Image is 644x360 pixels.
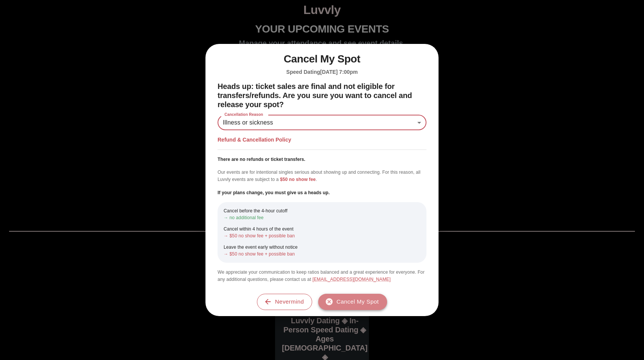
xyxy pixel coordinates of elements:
p: If your plans change, you must give us a heads up. [218,189,426,196]
button: Cancel My Spot [318,294,387,310]
h5: Refund & Cancellation Policy [218,136,426,143]
h5: Speed Dating [DATE] 7:00pm [218,69,426,76]
p: → $50 no show fee + possible ban [224,251,420,257]
button: Nevermind [257,294,312,310]
p: → $50 no show fee + possible ban [224,232,420,239]
label: Cancellation Reason [221,112,267,118]
span: $50 no show fee [280,177,316,182]
p: Our events are for intentional singles serious about showing up and connecting. For this reason, ... [218,169,426,183]
div: Illness or sickness [218,115,426,130]
h1: Cancel My Spot [218,53,426,65]
p: → no additional fee [224,214,420,221]
p: Leave the event early without notice [224,244,420,251]
p: There are no refunds or ticket transfers. [218,156,426,163]
p: Cancel within 4 hours of the event [224,226,420,232]
a: [EMAIL_ADDRESS][DOMAIN_NAME] [313,277,391,282]
p: Cancel before the 4-hour cutoff [224,207,420,214]
p: We appreciate your communication to keep ratios balanced and a great experience for everyone. For... [218,269,426,283]
h2: Heads up: ticket sales are final and not eligible for transfers/refunds. Are you sure you want to... [218,82,426,109]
